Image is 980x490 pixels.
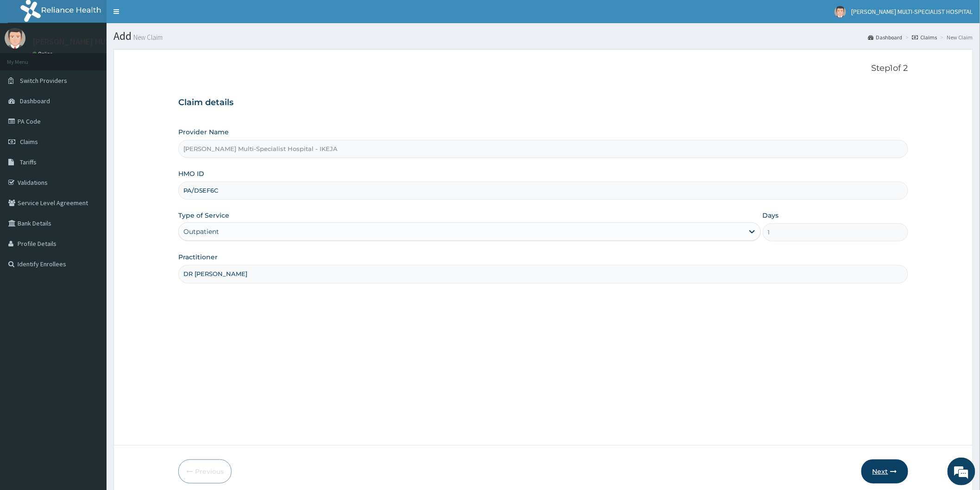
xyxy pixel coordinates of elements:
[5,253,176,285] textarea: Type your message and hit 'Enter'
[113,30,973,42] h1: Add
[912,33,937,41] a: Claims
[5,28,25,49] img: User Image
[835,6,846,18] img: User Image
[20,138,38,146] span: Claims
[178,127,229,137] label: Provider Name
[54,117,128,210] span: We're online!
[32,50,55,57] a: Online
[20,158,37,166] span: Tariffs
[861,459,908,484] button: Next
[20,97,50,105] span: Dashboard
[178,459,232,484] button: Previous
[152,5,174,27] div: Minimize live chat window
[178,211,229,220] label: Type of Service
[32,38,198,46] p: [PERSON_NAME] MULTI-SPECIALIST HOSPITAL
[763,211,779,220] label: Days
[178,265,908,283] input: Enter Name
[48,52,156,64] div: Chat with us now
[178,63,908,74] p: Step 1 of 2
[178,252,218,262] label: Practitioner
[17,46,38,69] img: d_794563401_company_1708531726252_794563401
[132,34,163,41] small: New Claim
[178,169,204,178] label: HMO ID
[178,98,908,108] h3: Claim details
[178,182,908,200] input: Enter HMO ID
[938,33,973,41] li: New Claim
[868,33,903,41] a: Dashboard
[20,76,67,85] span: Switch Providers
[183,227,219,236] div: Outpatient
[852,7,973,16] span: [PERSON_NAME] MULTI-SPECIALIST HOSPITAL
